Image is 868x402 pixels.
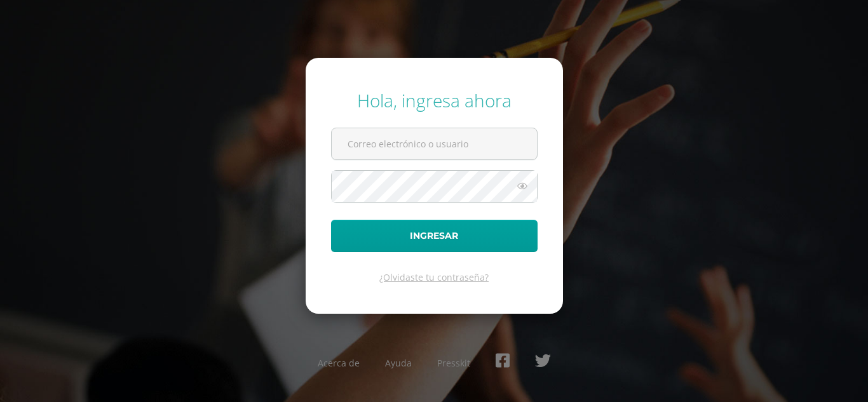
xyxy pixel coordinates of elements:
[331,88,538,112] div: Hola, ingresa ahora
[332,128,537,159] input: Correo electrónico o usuario
[331,220,538,252] button: Ingresar
[385,357,412,369] a: Ayuda
[318,357,360,369] a: Acerca de
[437,357,470,369] a: Presskit
[379,271,489,283] a: ¿Olvidaste tu contraseña?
